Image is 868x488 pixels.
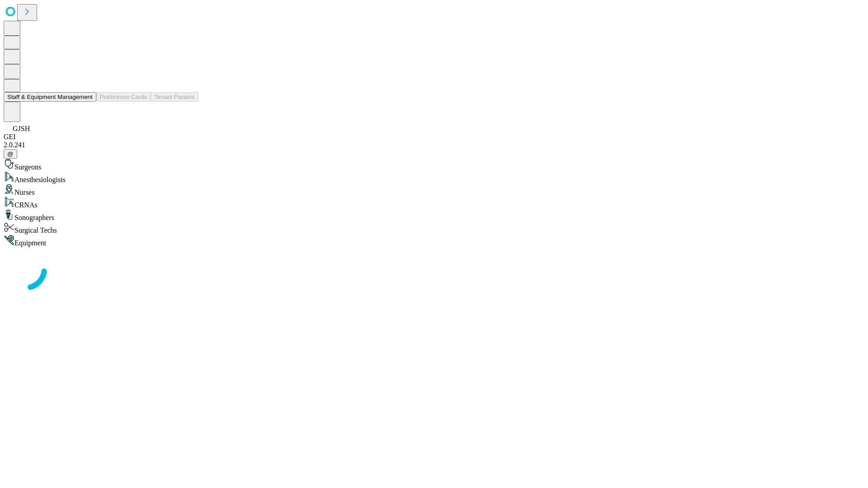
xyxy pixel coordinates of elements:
[4,184,864,197] div: Nurses
[96,92,151,102] button: Preference Cards
[4,133,864,141] div: GEI
[4,222,864,235] div: Surgical Techs
[4,171,864,184] div: Anesthesiologists
[4,197,864,209] div: CRNAs
[4,209,864,222] div: Sonographers
[4,149,17,159] button: @
[4,141,864,149] div: 2.0.241
[151,92,198,102] button: Tenant Params
[4,235,864,247] div: Equipment
[4,159,864,171] div: Surgeons
[7,150,14,157] span: @
[4,92,96,102] button: Staff & Equipment Management
[13,125,30,132] span: GJSH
